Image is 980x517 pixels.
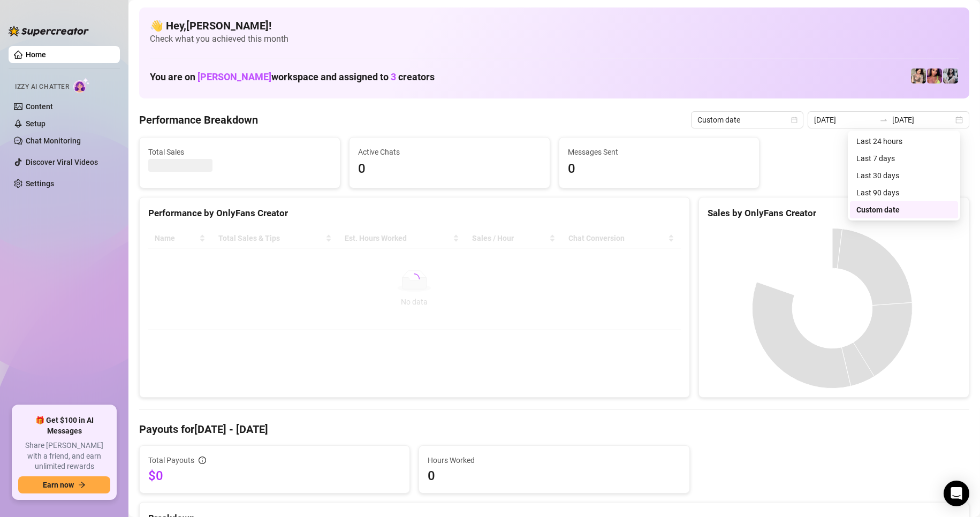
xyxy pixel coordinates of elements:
span: swap-right [879,116,888,124]
span: arrow-right [78,481,86,489]
span: calendar [791,117,797,123]
div: Open Intercom Messenger [944,481,969,506]
span: 0 [568,159,751,179]
span: to [879,116,888,124]
h1: You are on workspace and assigned to creators [150,71,435,83]
span: info-circle [199,457,206,464]
input: End date [892,114,953,126]
a: Home [26,50,46,59]
span: Check what you achieved this month [150,33,959,45]
div: Performance by OnlyFans Creator [148,206,681,221]
a: Content [26,102,53,111]
span: Total Sales [148,146,331,158]
a: Discover Viral Videos [26,158,98,166]
a: Settings [26,179,54,188]
span: [PERSON_NAME] [197,71,271,82]
span: Share [PERSON_NAME] with a friend, and earn unlimited rewards [18,440,110,472]
span: Total Payouts [148,454,194,466]
span: 3 [391,71,396,82]
a: Setup [26,119,45,128]
span: loading [409,273,420,284]
span: Izzy AI Chatter [15,82,69,92]
img: logo-BBDzfeDw.svg [9,26,89,36]
img: Sadie [943,69,958,83]
span: Active Chats [358,146,541,158]
img: GODDESS [927,69,942,83]
span: 🎁 Get $100 in AI Messages [18,415,110,436]
span: Custom date [697,112,797,128]
span: $0 [148,467,401,484]
h4: Performance Breakdown [139,112,258,127]
span: 0 [358,159,541,179]
span: 0 [428,467,680,484]
button: Earn nowarrow-right [18,476,110,493]
img: Jenna [911,69,926,83]
span: Messages Sent [568,146,751,158]
h4: Payouts for [DATE] - [DATE] [139,422,969,437]
a: Chat Monitoring [26,136,81,145]
span: Earn now [43,481,74,489]
span: Hours Worked [428,454,680,466]
h4: 👋 Hey, [PERSON_NAME] ! [150,18,959,33]
img: AI Chatter [73,78,90,93]
input: Start date [814,114,875,126]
